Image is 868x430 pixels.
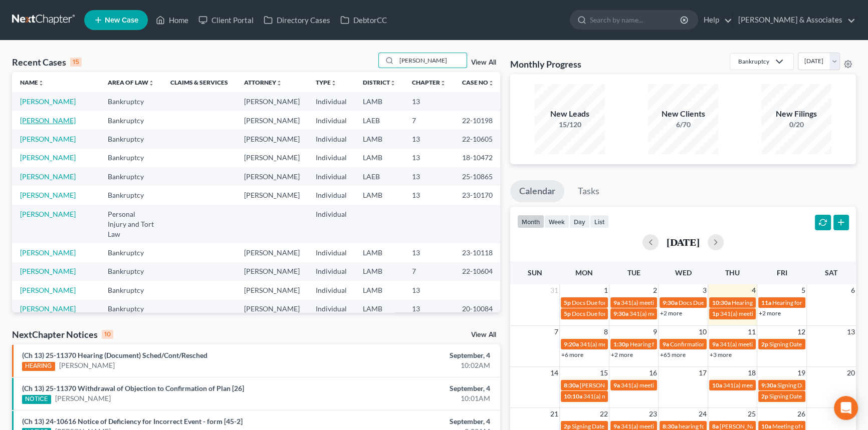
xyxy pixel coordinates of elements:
[747,408,757,420] span: 25
[564,381,579,389] span: 8:30a
[751,284,757,296] span: 4
[454,149,502,167] td: 18-10472
[613,299,620,306] span: 9a
[355,92,404,111] td: LAMB
[738,57,769,66] div: Bankruptcy
[663,299,678,306] span: 9:30a
[535,108,605,120] div: New Leads
[162,72,236,92] th: Claims & Services
[846,367,856,379] span: 20
[712,340,719,348] span: 9a
[308,300,355,318] td: Individual
[569,180,608,202] a: Tasks
[404,167,454,186] td: 13
[236,111,308,130] td: [PERSON_NAME]
[796,408,806,420] span: 26
[355,111,404,130] td: LAEB
[603,284,609,296] span: 1
[148,80,154,86] i: unfold_more
[528,268,542,277] span: Sun
[590,11,682,29] input: Search by name...
[70,58,82,67] div: 15
[12,328,113,340] div: NextChapter Notices
[355,262,404,281] td: LAMB
[308,167,355,186] td: Individual
[20,153,76,162] a: [PERSON_NAME]
[404,111,454,130] td: 7
[55,393,111,403] a: [PERSON_NAME]
[404,262,454,281] td: 7
[549,284,559,296] span: 31
[699,11,732,29] a: Help
[404,243,454,262] td: 13
[599,367,609,379] span: 15
[236,130,308,148] td: [PERSON_NAME]
[488,80,494,86] i: unfold_more
[276,80,282,86] i: unfold_more
[580,340,677,348] span: 341(a) meeting for [PERSON_NAME]
[316,79,337,86] a: Typeunfold_more
[454,186,502,204] td: 23-10170
[712,381,722,389] span: 10a
[675,268,691,277] span: Wed
[517,215,544,228] button: month
[544,215,569,228] button: week
[549,367,559,379] span: 14
[355,243,404,262] td: LAMB
[603,326,609,338] span: 8
[355,149,404,167] td: LAMB
[20,286,76,294] a: [PERSON_NAME]
[629,310,726,317] span: 341(a) meeting for [PERSON_NAME]
[613,310,628,317] span: 9:30a
[561,351,583,358] a: +6 more
[355,130,404,148] td: LAMB
[236,167,308,186] td: [PERSON_NAME]
[412,79,446,86] a: Chapterunfold_more
[396,53,467,68] input: Search by name...
[20,267,76,275] a: [PERSON_NAME]
[404,149,454,167] td: 13
[454,167,502,186] td: 25-10865
[100,205,162,243] td: Personal Injury and Tort Law
[747,326,757,338] span: 11
[572,299,655,306] span: Docs Due for [PERSON_NAME]
[20,172,76,181] a: [PERSON_NAME]
[404,130,454,148] td: 13
[777,268,787,277] span: Fri
[621,422,718,430] span: 341(a) meeting for [PERSON_NAME]
[613,381,620,389] span: 9a
[100,262,162,281] td: Bankruptcy
[404,92,454,111] td: 13
[20,135,76,143] a: [PERSON_NAME]
[100,281,162,299] td: Bankruptcy
[549,408,559,420] span: 21
[308,92,355,111] td: Individual
[308,243,355,262] td: Individual
[670,340,784,348] span: Confirmation hearing for [PERSON_NAME]
[454,243,502,262] td: 23-10118
[462,79,494,86] a: Case Nounfold_more
[100,92,162,111] td: Bankruptcy
[679,299,792,306] span: Docs Due for [US_STATE][PERSON_NAME]
[599,408,609,420] span: 22
[825,268,837,277] span: Sat
[59,360,115,370] a: [PERSON_NAME]
[20,210,76,218] a: [PERSON_NAME]
[627,268,640,277] span: Tue
[22,384,244,392] a: (Ch 13) 25-11370 Withdrawal of Objection to Confirmation of Plan [26]
[772,299,850,306] span: Hearing for [PERSON_NAME]
[335,11,392,29] a: DebtorCC
[308,205,355,243] td: Individual
[663,340,669,348] span: 9a
[193,11,259,29] a: Client Portal
[308,281,355,299] td: Individual
[100,167,162,186] td: Bankruptcy
[244,79,282,86] a: Attorneyunfold_more
[20,304,76,313] a: [PERSON_NAME]
[660,351,686,358] a: +65 more
[454,300,502,318] td: 20-10084
[564,310,571,317] span: 5p
[100,111,162,130] td: Bankruptcy
[761,340,768,348] span: 2p
[308,130,355,148] td: Individual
